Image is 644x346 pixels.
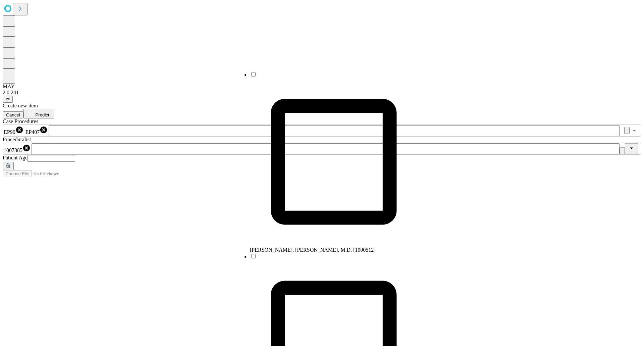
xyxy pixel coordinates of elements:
[3,155,28,160] span: Patient Age
[3,111,23,118] button: Cancel
[4,147,22,153] span: 1007385
[4,144,31,153] div: 1007385
[5,97,10,102] span: @
[35,112,49,117] span: Predict
[3,137,31,142] span: Proceduralist
[630,126,639,135] button: Open
[620,147,625,154] button: Clear
[4,126,23,135] div: EP90
[3,96,13,103] button: @
[250,247,376,253] span: [PERSON_NAME], [PERSON_NAME], M.D. [1000512]
[3,90,641,96] div: 2.0.241
[25,126,48,135] div: EP407
[3,103,38,108] span: Create new item
[3,84,641,90] div: MAY
[6,112,20,117] span: Cancel
[624,127,630,134] button: Clear
[25,129,40,135] span: EP407
[3,118,38,124] span: Scheduled Procedure
[23,109,54,118] button: Predict
[625,143,638,154] button: Close
[4,129,15,135] span: EP90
